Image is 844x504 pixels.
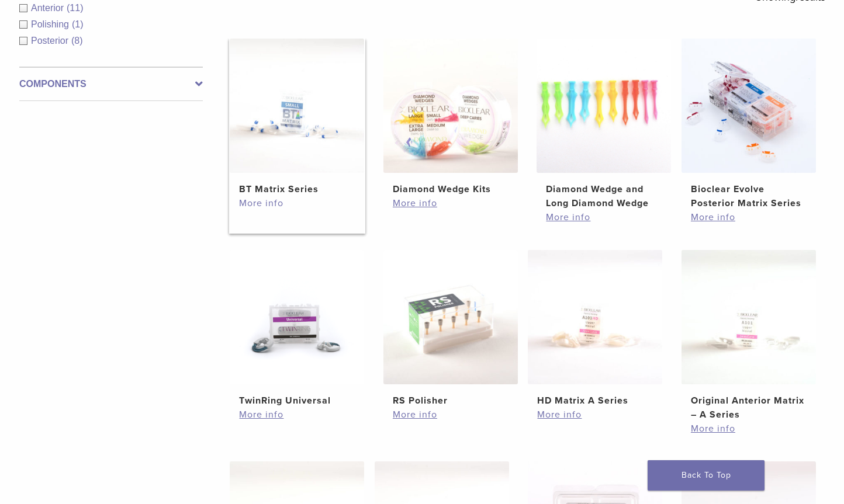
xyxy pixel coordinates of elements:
label: Components [19,77,203,91]
img: BT Matrix Series [230,39,364,173]
img: TwinRing Universal [230,250,364,384]
h2: Bioclear Evolve Posterior Matrix Series [691,182,807,210]
a: More info [393,196,509,210]
a: RS PolisherRS Polisher [383,250,519,408]
img: Diamond Wedge Kits [383,39,518,173]
img: RS Polisher [383,250,518,384]
a: HD Matrix A SeriesHD Matrix A Series [527,250,663,408]
span: (8) [71,36,83,46]
span: Anterior [31,3,67,13]
span: Polishing [31,19,72,29]
a: TwinRing UniversalTwinRing Universal [229,250,365,408]
a: Diamond Wedge and Long Diamond WedgeDiamond Wedge and Long Diamond Wedge [536,39,672,210]
span: Posterior [31,36,71,46]
span: (11) [67,3,83,13]
a: More info [537,408,653,422]
h2: BT Matrix Series [239,182,355,196]
img: HD Matrix A Series [528,250,662,384]
a: Diamond Wedge KitsDiamond Wedge Kits [383,39,519,196]
a: Back To Top [648,460,765,491]
h2: HD Matrix A Series [537,394,653,408]
h2: Diamond Wedge and Long Diamond Wedge [546,182,662,210]
a: More info [239,408,355,422]
a: More info [691,210,807,224]
a: More info [393,408,509,422]
img: Diamond Wedge and Long Diamond Wedge [537,39,671,173]
a: Original Anterior Matrix - A SeriesOriginal Anterior Matrix – A Series [681,250,817,422]
span: (1) [72,19,84,29]
a: More info [691,422,807,436]
a: BT Matrix SeriesBT Matrix Series [229,39,365,196]
img: Bioclear Evolve Posterior Matrix Series [682,39,816,173]
h2: Diamond Wedge Kits [393,182,509,196]
a: Bioclear Evolve Posterior Matrix SeriesBioclear Evolve Posterior Matrix Series [681,39,817,210]
h2: Original Anterior Matrix – A Series [691,394,807,422]
a: More info [239,196,355,210]
h2: TwinRing Universal [239,394,355,408]
img: Original Anterior Matrix - A Series [682,250,816,384]
a: More info [546,210,662,224]
h2: RS Polisher [393,394,509,408]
